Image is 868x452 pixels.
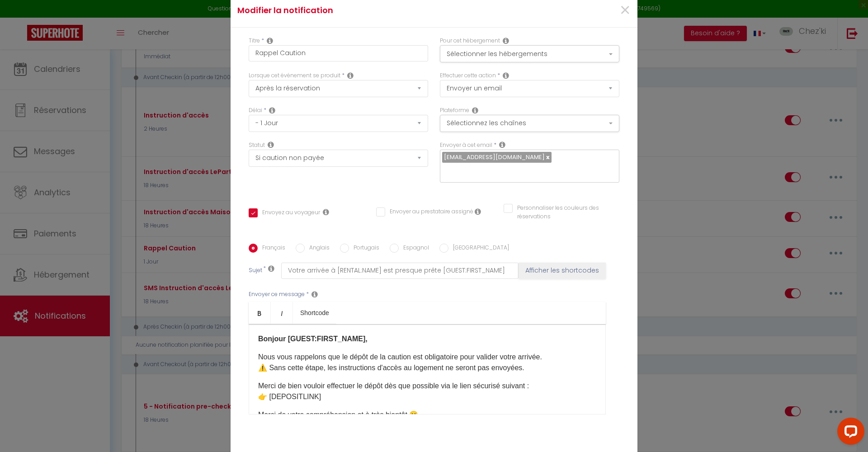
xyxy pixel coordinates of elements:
p: Merci de bien vouloir effectuer le dépôt dès que possible via le lien sécurisé suivant : 👉 [DEPOS... [258,381,596,402]
i: Action Channel [472,107,478,114]
button: Close [619,1,631,20]
button: Sélectionnez les chaînes [440,115,619,132]
label: Effectuer cette action [440,71,496,80]
a: Italic [271,302,293,324]
label: Espagnol [399,244,429,254]
button: Afficher les shortcodes [519,263,606,279]
label: Plateforme [440,106,469,115]
i: Title [267,37,273,44]
label: Titre [249,37,260,45]
label: Sujet [249,266,262,276]
i: Envoyer au prestataire si il est assigné [475,208,481,215]
strong: Bonjour [GUEST:FIRST_NAME], [258,335,368,343]
label: Envoyer ce message [249,290,305,299]
i: Recipient [499,141,505,148]
p: Merci de votre compréhension et à très bientôt 😊 [Signature nom Société Chez'ki]​ [258,410,596,431]
button: Sélectionner les hébergements [440,45,619,62]
p: Nous vous rappelons que le dépôt de la caution est obligatoire pour valider votre arrivée. ⚠️ San... [258,352,596,373]
i: This Rental [503,37,509,44]
label: Lorsque cet événement se produit [249,71,340,80]
h4: Modifier la notification [237,4,495,17]
i: Action Time [269,107,275,114]
label: Français [258,244,285,254]
span: [EMAIL_ADDRESS][DOMAIN_NAME] [444,153,545,161]
label: Portugais [349,244,379,254]
label: Anglais [305,244,330,254]
i: Action Type [503,72,509,79]
i: Envoyer au voyageur [323,208,329,216]
label: Statut [249,141,265,150]
i: Event Occur [347,72,354,79]
iframe: LiveChat chat widget [830,414,868,452]
i: Message [311,291,318,298]
label: [GEOGRAPHIC_DATA] [448,244,509,254]
i: Subject [268,265,274,272]
a: Shortcode [293,302,336,324]
div: ​ [249,324,606,414]
i: Booking status [268,141,274,148]
a: Bold [249,302,271,324]
label: Envoyer à cet email [440,141,492,150]
label: Délai [249,106,262,115]
label: Pour cet hébergement [440,37,500,45]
